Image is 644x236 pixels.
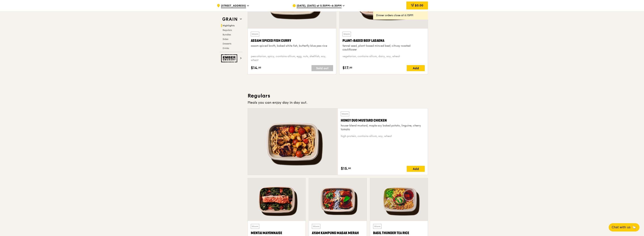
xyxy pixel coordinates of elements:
img: Ember Smokery web logo [221,54,238,62]
span: 🦙 [632,225,636,230]
div: Basil Thunder Tea Rice [373,230,425,236]
img: Grain web logo [221,16,238,23]
span: Drinks [223,47,229,49]
div: Warm [342,32,351,37]
span: 50 [258,66,261,69]
span: $17. [342,65,349,71]
span: 50 [349,66,352,69]
span: Desserts [223,42,231,45]
span: Sides [223,38,228,40]
div: Warm [251,32,259,37]
div: high protein, contains allium, soy, wheat [341,134,425,138]
span: [DATE], [DATE] at 5:30PM–6:30PM [297,4,342,8]
h3: Regulars [248,92,428,99]
div: Sold out [311,65,333,71]
div: Warm [251,224,259,229]
span: Bundles [223,33,231,36]
div: Warm [373,224,382,229]
div: Dinner orders close at 6:15PM [376,14,425,17]
span: $0.00 [415,4,423,7]
span: Chat with us [612,225,630,230]
div: Add [407,166,425,172]
div: Warm [312,224,320,229]
div: Warm [341,111,349,116]
div: vegetarian, contains allium, dairy, soy, wheat [342,55,425,62]
span: [STREET_ADDRESS] [221,4,246,8]
div: Assam Spiced Fish Curry [251,38,333,43]
div: fennel seed, plant-based minced beef, citrusy roasted cauliflower [342,44,425,52]
div: assam spiced broth, baked white fish, butterfly blue pea rice [251,44,333,48]
div: house-blend mustard, maple soy baked potato, linguine, cherry tomato [341,124,425,131]
button: Chat with us🦙 [609,223,639,231]
div: Honey Duo Mustard Chicken [341,118,425,123]
div: Meals you can enjoy day in day out. [248,100,428,105]
span: $15. [341,166,348,171]
div: pescatarian, spicy, contains allium, egg, nuts, shellfish, soy, wheat [251,55,333,62]
div: Add [407,65,425,71]
span: Regulars [223,29,232,31]
span: $14. [251,65,258,71]
div: Plant-Based Beef Lasagna [342,38,425,43]
span: 50 [348,167,351,170]
div: Ayam Kampung Masak Merah [312,230,364,236]
span: Highlights [223,24,235,27]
